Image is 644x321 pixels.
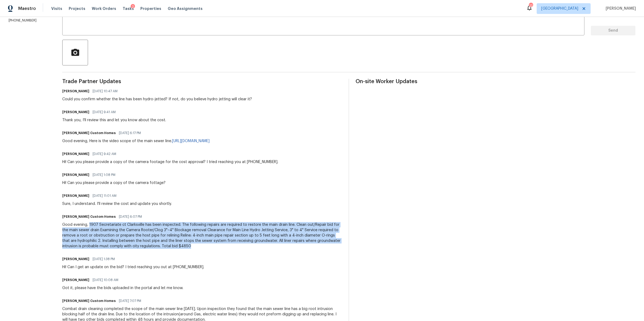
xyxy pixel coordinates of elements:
h6: [PERSON_NAME] Custom Homes [62,214,116,219]
span: [PERSON_NAME] [603,6,636,11]
h6: [PERSON_NAME] [62,277,89,283]
h6: [PERSON_NAME] [62,151,89,157]
h6: [PERSON_NAME] Custom Homes [62,298,116,304]
span: [DATE] 10:08 AM [93,277,118,283]
h6: [PERSON_NAME] Custom Homes [62,130,116,136]
div: Got it, please have the bids uploaded in the portal and let me know. [62,285,183,291]
span: [DATE] 1:08 PM [93,172,115,178]
div: Thank you, I'll review this and let you know about the cost. [62,117,166,123]
span: [DATE] 11:01 AM [93,193,116,198]
div: 2 [131,4,135,9]
div: Hi! Can you please provide a copy of the camera fottage? [62,180,166,186]
div: 17 [529,3,533,9]
h6: [PERSON_NAME] [62,256,89,262]
h6: [PERSON_NAME] [62,109,89,115]
span: Trade Partner Updates [62,79,342,84]
span: On-site Worker Updates [356,79,635,84]
div: Sure, I understand. I'll review the cost and update you shortly. [62,201,172,206]
span: [DATE] 9:42 AM [93,151,116,157]
span: [GEOGRAPHIC_DATA] [541,6,578,11]
span: [DATE] 10:47 AM [93,88,118,94]
h6: [PERSON_NAME] [62,88,89,94]
span: Properties [140,6,161,11]
div: Could you confirm whether the line has been hydro-jetted? If not, do you believe hydro jetting wi... [62,97,252,102]
span: [DATE] 6:17 PM [119,130,141,136]
span: Visits [51,6,62,11]
span: Maestro [18,6,36,11]
span: Work Orders [92,6,116,11]
div: Hi! Can you please provide a copy of the camera footage for the cost approval? I tried reaching y... [62,159,278,165]
span: [DATE] 1:38 PM [93,256,115,262]
span: Tasks [123,7,134,10]
div: Good evening, Here is the video scope of the main sewer line. [62,138,210,144]
p: [PHONE_NUMBER] [9,18,49,23]
h6: [PERSON_NAME] [62,172,89,178]
span: Geo Assignments [168,6,203,11]
a: [URL][DOMAIN_NAME] [172,139,210,143]
div: Good evening, 1907 Secretariate ct Clarksville has been inspected. The following repairs are requ... [62,222,342,249]
span: [DATE] 6:07 PM [119,214,142,219]
span: [DATE] 9:41 AM [93,109,116,115]
span: [DATE] 7:07 PM [119,298,141,304]
div: Hi! Can I get an update on the bid? I tried reaching you out at [PHONE_NUMBER]. [62,264,204,270]
span: Projects [69,6,85,11]
h6: [PERSON_NAME] [62,193,89,198]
